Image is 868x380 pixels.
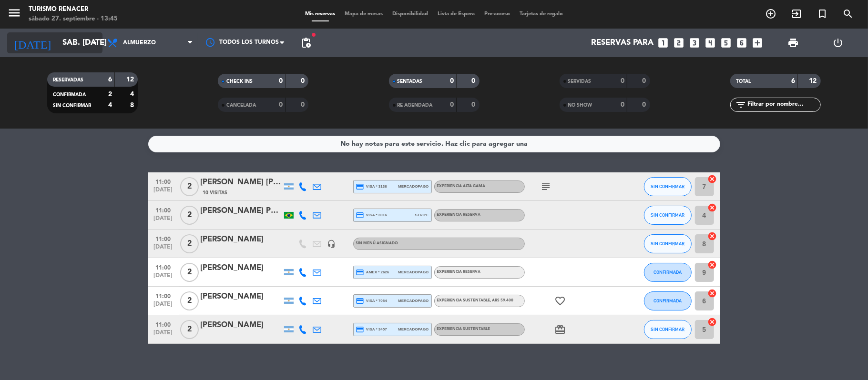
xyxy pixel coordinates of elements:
span: mercadopago [398,269,429,275]
span: [DATE] [152,215,175,226]
strong: 0 [621,101,624,108]
i: [DATE] [7,32,58,53]
span: RESERVAR MESA [758,6,784,22]
span: 11:00 [152,261,175,272]
span: CONFIRMADA [53,92,86,97]
button: SIN CONFIRMAR [644,234,692,253]
span: Almuerzo [123,40,156,46]
span: CHECK INS [226,79,253,84]
span: WALK IN [784,6,809,22]
i: looks_6 [736,37,748,49]
div: sábado 27. septiembre - 13:45 [29,14,118,24]
div: [PERSON_NAME] [201,290,282,303]
span: fiber_manual_record [311,32,317,38]
button: CONFIRMADA [644,291,692,310]
strong: 0 [450,78,454,84]
span: SIN CONFIRMAR [651,327,684,332]
span: Disponibilidad [388,11,433,17]
strong: 0 [642,101,648,108]
strong: 6 [108,76,112,83]
strong: 2 [108,91,112,98]
span: BUSCAR [835,6,861,22]
i: card_giftcard [555,324,566,335]
span: 11:00 [152,290,175,301]
i: cancel [708,231,717,241]
span: [DATE] [152,272,175,283]
i: favorite_border [555,295,566,307]
button: menu [7,6,21,23]
span: [DATE] [152,330,175,340]
span: visa * 7084 [356,297,387,305]
strong: 0 [301,101,306,108]
strong: 4 [108,102,112,109]
span: 2 [180,206,199,225]
strong: 0 [621,78,624,84]
i: looks_one [657,37,670,49]
span: 11:00 [152,233,175,244]
span: NO SHOW [568,103,592,108]
i: exit_to_app [791,8,802,20]
span: RE AGENDADA [398,103,433,108]
span: EXPERIENCIA ALTA GAMA [437,184,486,188]
span: SIN CONFIRMAR [651,184,684,189]
span: Mapa de mesas [340,11,388,17]
span: CANCELADA [226,103,256,108]
strong: 12 [126,76,136,83]
strong: 0 [642,78,648,84]
strong: 4 [130,91,136,98]
span: CONFIRMADA [654,270,682,275]
i: cancel [708,317,717,327]
span: 11:00 [152,176,175,187]
div: [PERSON_NAME] [PERSON_NAME] CAMALIONTE - MELHOR [PERSON_NAME] [201,176,282,189]
i: cancel [708,203,717,212]
i: filter_list [735,99,746,110]
div: [PERSON_NAME] [201,262,282,274]
span: visa * 3016 [356,211,387,220]
i: looks_5 [720,37,733,49]
span: mercadopago [398,298,429,304]
div: No hay notas para este servicio. Haz clic para agregar una [340,139,528,150]
div: [PERSON_NAME] [201,233,282,246]
strong: 0 [471,101,477,108]
input: Filtrar por nombre... [746,100,820,110]
i: credit_card [356,268,365,277]
span: [DATE] [152,187,175,198]
span: Mis reservas [300,11,340,17]
i: looks_3 [689,37,701,49]
strong: 0 [279,78,283,84]
i: looks_4 [705,37,717,49]
span: 11:00 [152,319,175,330]
span: mercadopago [398,183,429,190]
span: TOTAL [736,79,751,84]
strong: 8 [130,102,136,109]
span: stripe [415,212,429,218]
div: [PERSON_NAME] PROVIETTI [PERSON_NAME] [201,205,282,217]
i: cancel [708,289,717,298]
span: 11:00 [152,204,175,215]
span: print [787,37,799,49]
span: EXPERIENCIA SUSTENTABLE [437,327,490,331]
span: pending_actions [300,37,312,49]
i: arrow_drop_down [89,37,100,49]
span: 2 [180,320,199,339]
span: 2 [180,291,199,310]
span: , ARS 59.400 [490,299,514,302]
div: [PERSON_NAME] [201,319,282,331]
span: Sin menú asignado [356,241,398,245]
div: LOG OUT [816,29,861,57]
span: [DATE] [152,301,175,312]
span: 10 Visitas [203,189,228,197]
i: add_circle_outline [765,8,776,20]
strong: 6 [791,78,795,84]
span: 2 [180,263,199,282]
i: credit_card [356,325,365,334]
span: CONFIRMADA [654,298,682,303]
strong: 0 [301,78,306,84]
div: Turismo Renacer [29,5,118,14]
i: turned_in_not [817,8,828,20]
span: EXPERIENCIA RESERVA [437,213,481,217]
i: credit_card [356,211,365,220]
span: SIN CONFIRMAR [651,241,684,246]
i: search [842,8,854,20]
button: SIN CONFIRMAR [644,206,692,225]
